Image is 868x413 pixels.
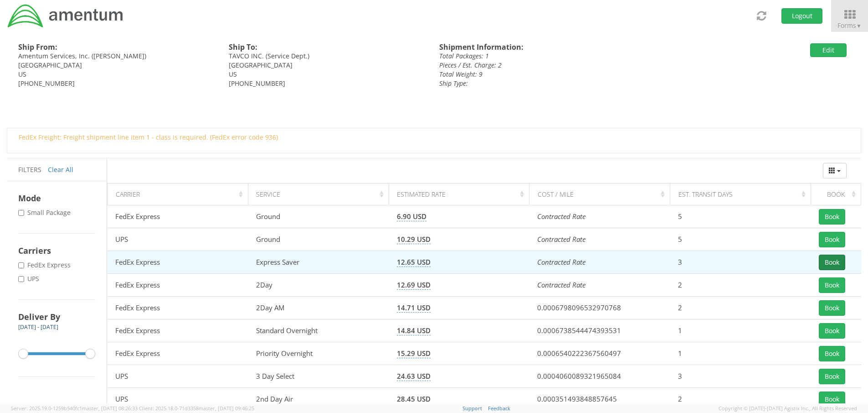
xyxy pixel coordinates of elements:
[18,261,72,270] label: FedEx Express
[439,70,706,79] div: Total Weight: 9
[670,297,811,319] td: 2
[537,212,586,221] i: Contracted Rate
[229,43,426,52] h4: Ship To:
[670,365,811,388] td: 3
[529,342,670,365] td: 0.0006540222367560497
[529,365,670,388] td: 0.0004060089321965084
[819,277,845,293] button: Book
[18,193,95,204] h4: Mode
[248,388,389,411] td: 2nd Day Air
[397,235,431,244] span: 10.29 USD
[670,228,811,251] td: 5
[397,190,526,199] div: Estimated Rate
[108,205,248,228] td: FedEx Express
[229,79,426,88] div: [PHONE_NUMBER]
[810,43,847,57] button: Edit
[18,79,215,88] div: [PHONE_NUMBER]
[108,388,248,411] td: UPS
[18,61,215,70] div: [GEOGRAPHIC_DATA]
[670,319,811,342] td: 1
[18,245,95,256] h4: Carriers
[678,190,808,199] div: Est. Transit Days
[11,405,138,412] span: Server: 2025.19.0-1259b540fc1
[248,274,389,297] td: 2Day
[248,228,389,251] td: Ground
[248,365,389,388] td: 3 Day Select
[819,323,845,339] button: Book
[397,303,431,313] span: 14.71 USD
[439,52,706,61] div: Total Packages: 1
[819,300,845,316] button: Book
[819,190,858,199] div: Book
[108,342,248,365] td: FedEx Express
[529,319,670,342] td: 0.0006738544474393531
[819,255,845,270] button: Book
[397,349,431,358] span: 15.29 USD
[18,165,41,174] span: Filters
[529,388,670,411] td: 0.000351493848857645
[18,311,95,322] h4: Deliver By
[229,70,426,79] div: US
[670,205,811,228] td: 5
[256,190,385,199] div: Service
[18,276,24,282] input: UPS
[397,326,431,335] span: 14.84 USD
[538,190,667,199] div: Cost / Mile
[18,208,72,217] label: Small Package
[108,297,248,319] td: FedEx Express
[139,405,254,412] span: Client: 2025.18.0-71d3358
[837,21,862,30] span: Forms
[670,251,811,274] td: 3
[18,262,24,268] input: FedEx Express
[823,163,847,178] button: Columns
[108,251,248,274] td: FedEx Express
[439,43,706,52] h4: Shipment Information:
[116,190,245,199] div: Carrier
[781,8,822,24] button: Logout
[248,319,389,342] td: Standard Overnight
[108,274,248,297] td: FedEx Express
[18,210,24,216] input: Small Package
[18,70,215,79] div: US
[18,43,215,52] h4: Ship From:
[670,388,811,411] td: 2
[537,257,586,267] i: Contracted Rate
[397,371,431,381] span: 24.63 USD
[18,274,41,283] label: UPS
[719,405,857,412] span: Copyright © [DATE]-[DATE] Agistix Inc., All Rights Reserved
[819,232,845,247] button: Book
[18,323,58,331] span: [DATE] - [DATE]
[397,394,431,404] span: 28.45 USD
[12,133,853,142] div: FedEx Freight: Freight shipment line item 1 - class is required. (FedEx error code 936)
[439,61,706,70] div: Pieces / Est. Charge: 2
[439,79,706,88] div: Ship Type:
[537,235,586,244] i: Contracted Rate
[819,209,845,225] button: Book
[48,165,73,174] a: Clear All
[7,3,124,29] img: dyn-intl-logo-049831509241104b2a82.png
[397,280,431,290] span: 12.69 USD
[537,280,586,289] i: Contracted Rate
[819,346,845,361] button: Book
[529,297,670,319] td: 0.0006798096532970768
[856,22,862,30] span: ▼
[108,365,248,388] td: UPS
[397,212,426,221] span: 6.90 USD
[248,297,389,319] td: 2Day AM
[199,405,254,412] span: master, [DATE] 09:46:25
[670,274,811,297] td: 2
[397,257,431,267] span: 12.65 USD
[248,251,389,274] td: Express Saver
[670,342,811,365] td: 1
[819,392,845,407] button: Book
[229,61,426,70] div: [GEOGRAPHIC_DATA]
[18,52,215,61] div: Amentum Services, Inc. ([PERSON_NAME])
[488,405,510,412] a: Feedback
[229,52,426,61] div: TAVCO INC. (Service Dept.)
[819,369,845,384] button: Book
[462,405,482,412] a: Support
[82,405,138,412] span: master, [DATE] 08:26:33
[248,205,389,228] td: Ground
[248,342,389,365] td: Priority Overnight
